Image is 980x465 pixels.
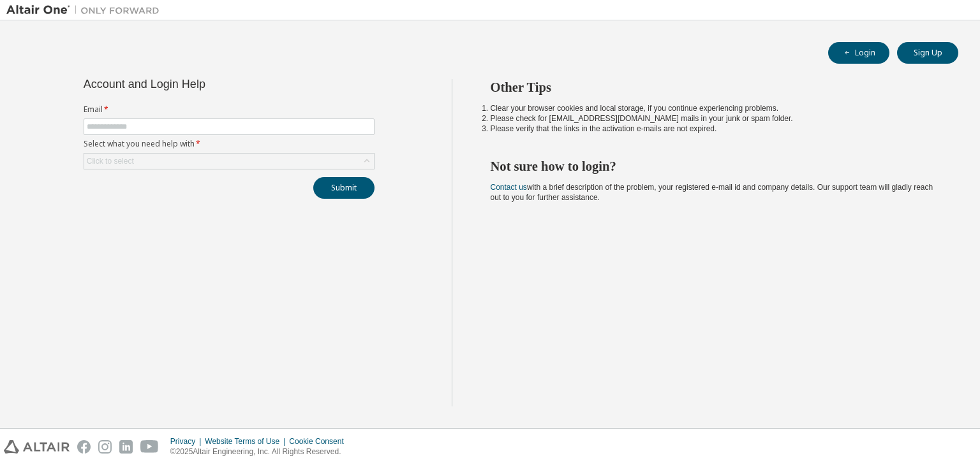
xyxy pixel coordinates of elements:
div: Cookie Consent [289,436,351,447]
button: Submit [313,177,375,199]
div: Privacy [170,436,205,447]
img: facebook.svg [77,440,91,454]
img: Altair One [6,4,166,17]
button: Sign Up [897,42,958,64]
button: Login [828,42,889,64]
div: Website Terms of Use [205,436,289,447]
li: Clear your browser cookies and local storage, if you continue experiencing problems. [491,103,936,113]
li: Please check for [EMAIL_ADDRESS][DOMAIN_NAME] mails in your junk or spam folder. [491,113,936,124]
img: altair_logo.svg [4,440,70,454]
label: Select what you need help with [84,139,375,149]
div: Click to select [87,156,134,166]
label: Email [84,104,375,115]
li: Please verify that the links in the activation e-mails are not expired. [491,124,936,134]
p: © 2025 Altair Engineering, Inc. All Rights Reserved. [170,447,352,457]
img: youtube.svg [140,440,159,454]
div: Click to select [84,154,374,169]
a: Contact us [491,183,527,192]
h2: Not sure how to login? [491,158,936,175]
img: linkedin.svg [119,440,133,454]
img: instagram.svg [98,440,112,454]
span: with a brief description of the problem, your registered e-mail id and company details. Our suppo... [491,183,933,202]
div: Account and Login Help [84,79,316,89]
h2: Other Tips [491,79,936,96]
